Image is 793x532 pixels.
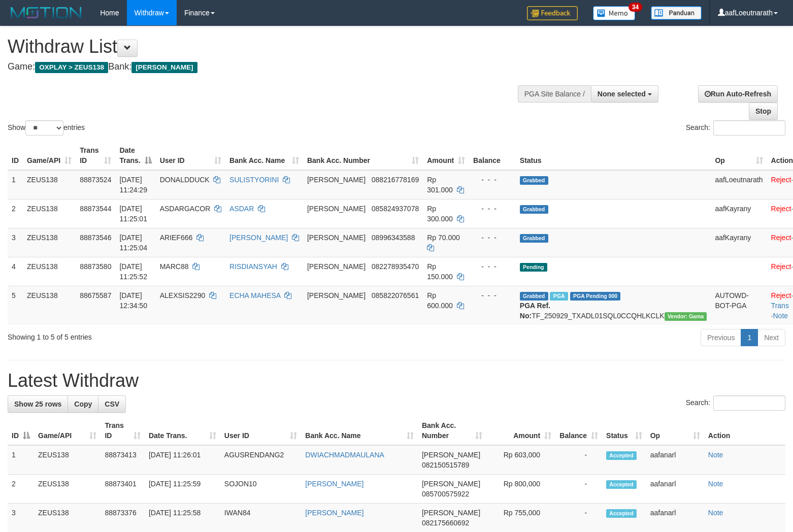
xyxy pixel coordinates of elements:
td: 1 [8,170,23,199]
td: 4 [8,257,23,286]
a: Reject [771,262,791,271]
span: Copy 085824937078 to clipboard [372,205,419,213]
td: 88873401 [101,475,145,504]
td: AGUSRENDANG2 [220,445,301,475]
a: Previous [701,329,741,346]
span: Rp 150.000 [427,262,453,281]
span: CSV [105,400,119,408]
button: None selected [591,85,658,103]
th: Op: activate to sort column ascending [711,141,767,170]
th: Status: activate to sort column ascending [602,416,646,445]
span: Rp 600.000 [427,291,453,310]
label: Search: [686,395,785,411]
span: [PERSON_NAME] [422,480,480,488]
a: Note [708,480,723,488]
input: Search: [713,395,785,411]
div: - - - [473,175,512,185]
th: Trans ID: activate to sort column ascending [76,141,115,170]
td: 5 [8,286,23,325]
td: ZEUS138 [23,286,76,325]
td: ZEUS138 [23,199,76,228]
span: Accepted [606,509,637,518]
span: [DATE] 11:25:52 [119,262,147,281]
a: Reject [771,291,791,300]
a: Reject [771,205,791,213]
th: User ID: activate to sort column ascending [220,416,301,445]
span: Copy 085700575922 to clipboard [422,490,469,498]
a: Copy [68,395,98,413]
td: ZEUS138 [23,257,76,286]
a: [PERSON_NAME] [229,234,288,242]
span: [PERSON_NAME] [131,62,197,73]
h4: Game: Bank: [8,62,518,72]
a: Note [708,509,723,517]
td: AUTOWD-BOT-PGA [711,286,767,325]
span: None selected [598,90,646,98]
th: Action [704,416,785,445]
span: 88873544 [80,205,111,213]
img: MOTION_logo.png [8,5,85,20]
div: - - - [473,290,512,301]
a: DWIACHMADMAULANA [305,451,384,459]
th: Bank Acc. Number: activate to sort column ascending [418,416,486,445]
td: Rp 800,000 [486,475,555,504]
th: User ID: activate to sort column ascending [156,141,225,170]
a: RISDIANSYAH [229,262,277,271]
span: [PERSON_NAME] [307,176,366,184]
img: Feedback.jpg [527,6,578,20]
th: Status [516,141,711,170]
td: 88873413 [101,445,145,475]
td: ZEUS138 [34,475,101,504]
th: Amount: activate to sort column ascending [423,141,469,170]
span: Copy 08996343588 to clipboard [372,234,415,242]
input: Search: [713,120,785,136]
span: Accepted [606,480,637,489]
span: ALEXSIS2290 [160,291,206,300]
span: Copy 082278935470 to clipboard [372,262,419,271]
span: ASDARGACOR [160,205,211,213]
span: [PERSON_NAME] [307,291,366,300]
span: Copy 082175660692 to clipboard [422,519,469,527]
span: Pending [520,263,547,272]
th: Op: activate to sort column ascending [646,416,704,445]
th: Balance [469,141,516,170]
span: 88873524 [80,176,111,184]
select: Showentries [25,120,63,136]
label: Show entries [8,120,85,136]
span: Grabbed [520,234,548,243]
span: [PERSON_NAME] [307,234,366,242]
span: [PERSON_NAME] [422,509,480,517]
h1: Withdraw List [8,37,518,57]
span: Copy [74,400,92,408]
td: 1 [8,445,34,475]
img: Button%20Memo.svg [593,6,636,20]
td: aafanarl [646,445,704,475]
th: Date Trans.: activate to sort column ascending [145,416,220,445]
span: Vendor URL: https://trx31.1velocity.biz [665,312,707,321]
span: PGA Pending [570,292,621,301]
div: - - - [473,232,512,243]
div: - - - [473,204,512,214]
td: TF_250929_TXADL01SQL0CCQHLKCLK [516,286,711,325]
a: Note [708,451,723,459]
div: PGA Site Balance / [518,85,591,103]
td: aafKayrany [711,199,767,228]
span: Grabbed [520,292,548,301]
a: Stop [749,103,778,120]
th: Date Trans.: activate to sort column descending [115,141,155,170]
a: [PERSON_NAME] [305,480,364,488]
div: - - - [473,261,512,272]
span: MARC88 [160,262,189,271]
span: [DATE] 11:25:01 [119,205,147,223]
a: CSV [98,395,126,413]
th: Bank Acc. Number: activate to sort column ascending [303,141,423,170]
th: Balance: activate to sort column ascending [555,416,602,445]
span: 88873546 [80,234,111,242]
td: [DATE] 11:26:01 [145,445,220,475]
label: Search: [686,120,785,136]
span: [PERSON_NAME] [422,451,480,459]
a: Reject [771,234,791,242]
th: ID: activate to sort column descending [8,416,34,445]
span: [DATE] 11:24:29 [119,176,147,194]
a: Note [773,312,788,320]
